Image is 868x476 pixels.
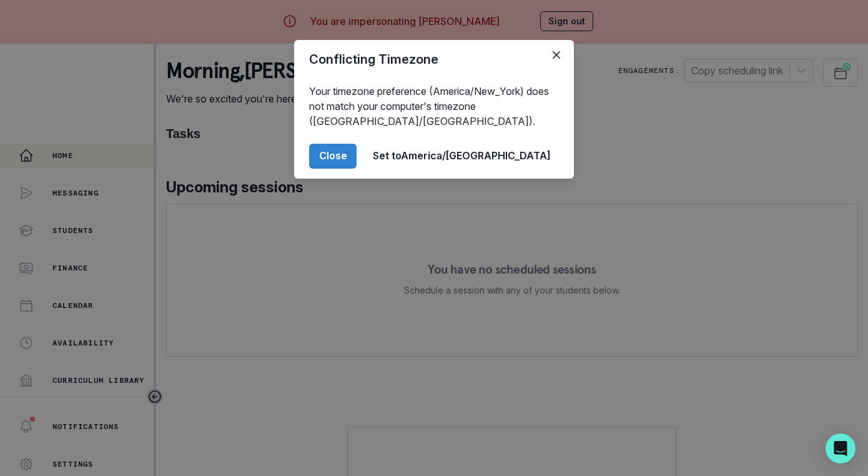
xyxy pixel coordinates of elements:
div: Your timezone preference (America/New_York) does not match your computer's timezone ([GEOGRAPHIC_... [294,79,574,134]
button: Close [309,144,357,169]
header: Conflicting Timezone [294,40,574,79]
button: Close [546,45,566,65]
button: Set toAmerica/[GEOGRAPHIC_DATA] [364,144,559,169]
div: Open Intercom Messenger [826,434,856,464]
